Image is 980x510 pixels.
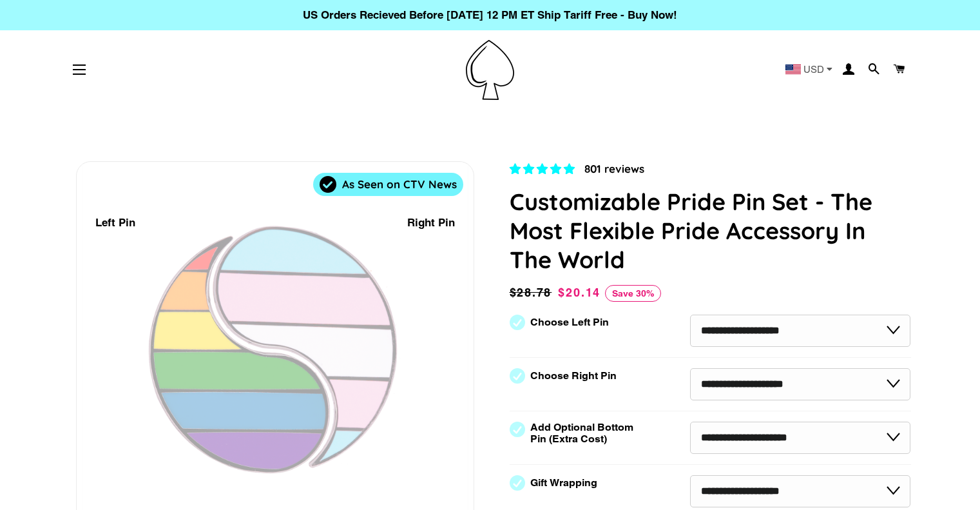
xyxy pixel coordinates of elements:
span: Save 30% [605,285,661,302]
span: 801 reviews [584,162,644,175]
label: Gift Wrapping [530,477,597,489]
span: $20.14 [558,286,600,299]
div: Right Pin [407,214,455,231]
label: Add Optional Bottom Pin (Extra Cost) [530,422,639,445]
span: USD [803,64,824,74]
label: Choose Left Pin [530,317,609,328]
span: $28.78 [510,284,555,302]
h1: Customizable Pride Pin Set - The Most Flexible Pride Accessory In The World [510,187,911,274]
img: Pin-Ace [466,40,514,100]
span: 4.83 stars [510,162,578,175]
label: Choose Right Pin [530,370,617,382]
